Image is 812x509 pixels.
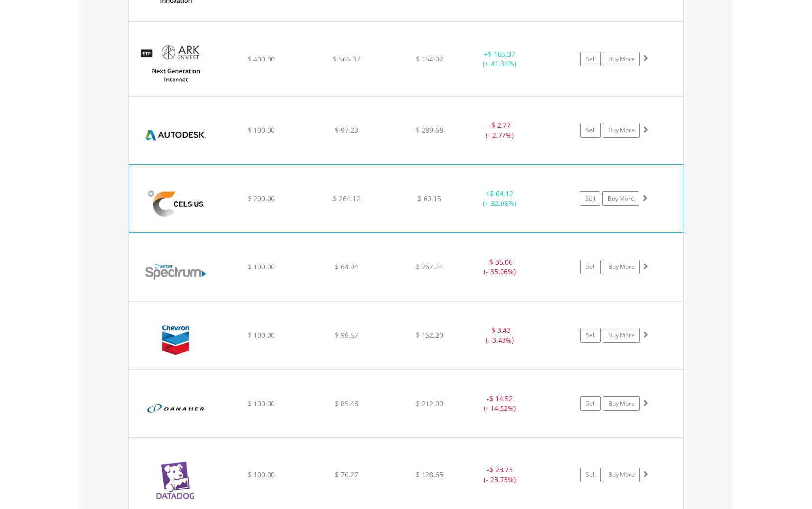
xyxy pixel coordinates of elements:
[488,49,515,59] span: $ 165.37
[134,177,218,230] img: EQU.US.CELH.png
[416,470,443,479] span: $ 128.65
[489,465,513,474] span: $ 23.73
[416,262,443,271] span: $ 267.24
[248,470,275,479] span: $ 100.00
[416,125,443,135] span: $ 289.68
[248,194,275,203] span: $ 200.00
[580,396,601,411] a: Sell
[248,54,275,63] span: $ 400.00
[603,396,640,411] a: Buy More
[134,450,217,509] img: EQU.US.DDOG.png
[580,52,601,66] a: Sell
[248,399,275,408] span: $ 100.00
[580,328,601,343] a: Sell
[602,191,639,206] a: Buy More
[603,123,640,138] a: Buy More
[580,191,600,206] a: Sell
[603,52,640,66] a: Buy More
[416,399,443,408] span: $ 212.00
[416,330,443,340] span: $ 152.20
[335,399,358,408] span: $ 85.48
[134,314,217,366] img: EQU.US.CVX.png
[580,260,601,274] a: Sell
[248,330,275,340] span: $ 100.00
[134,245,217,298] img: EQU.US.CHTR.png
[134,382,217,435] img: EQU.US.DHR.png
[463,121,537,140] div: - (- 2.77%)
[489,394,513,403] span: $ 14.52
[134,34,217,93] img: EQU.US.ARKW.png
[580,468,601,482] a: Sell
[134,109,217,162] img: EQU.US.ADSK.png
[463,49,537,69] div: + (+ 41.34%)
[418,194,441,203] span: $ 60.15
[333,194,360,203] span: $ 264.12
[335,330,358,340] span: $ 96.57
[463,326,537,345] div: - (- 3.43%)
[335,262,358,271] span: $ 64.94
[335,470,358,479] span: $ 76.27
[580,123,601,138] a: Sell
[603,260,640,274] a: Buy More
[490,189,513,198] span: $ 64.12
[489,257,513,266] span: $ 35.06
[491,121,511,130] span: $ 2.77
[248,125,275,135] span: $ 100.00
[463,189,536,208] div: + (+ 32.06%)
[463,465,537,485] div: - (- 23.73%)
[463,257,537,277] div: - (- 35.06%)
[416,54,443,63] span: $ 154.02
[603,468,640,482] a: Buy More
[248,262,275,271] span: $ 100.00
[491,326,511,335] span: $ 3.43
[333,54,360,63] span: $ 565.37
[335,125,358,135] span: $ 97.23
[603,328,640,343] a: Buy More
[463,394,537,413] div: - (- 14.52%)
